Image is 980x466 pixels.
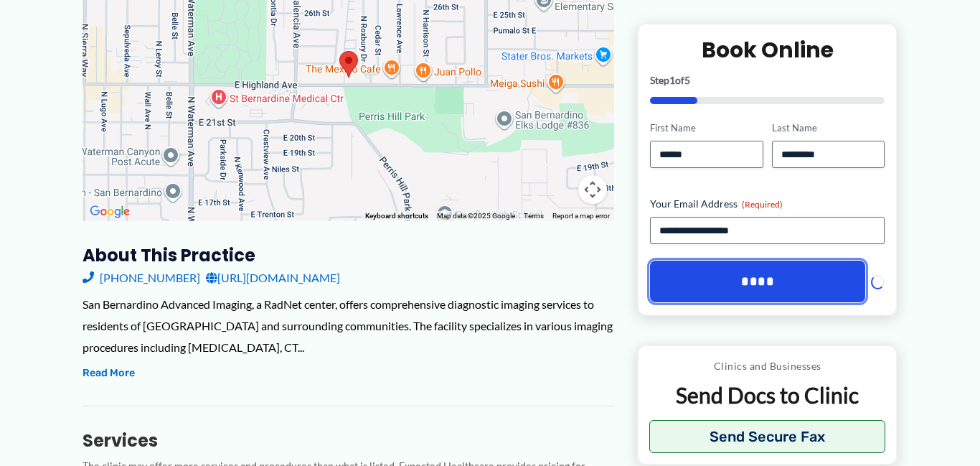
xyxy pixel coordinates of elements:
span: Map data ©2025 Google [437,212,515,220]
a: Terms (opens in new tab) [524,212,544,220]
img: Google [86,202,133,221]
a: Open this area in Google Maps (opens a new window) [86,202,133,221]
button: Keyboard shortcuts [365,211,428,221]
span: 1 [669,74,675,86]
button: Map camera controls [578,175,607,204]
label: First Name [650,121,763,135]
label: Your Email Address [650,197,885,211]
label: Last Name [772,121,885,135]
p: Send Docs to Clinic [649,381,885,409]
h3: About this practice [83,244,614,266]
a: [PHONE_NUMBER] [83,267,200,289]
button: Send Secure Fax [649,420,885,453]
h2: Book Online [650,36,885,64]
a: [URL][DOMAIN_NAME] [206,267,340,289]
h3: Services [83,429,614,452]
button: Read More [83,365,135,382]
span: (Required) [742,199,783,210]
p: Step of [650,75,885,85]
div: San Bernardino Advanced Imaging, a RadNet center, offers comprehensive diagnostic imaging service... [83,294,614,358]
a: Report a map error [552,212,610,220]
span: 5 [684,74,690,86]
p: Clinics and Businesses [649,357,885,376]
